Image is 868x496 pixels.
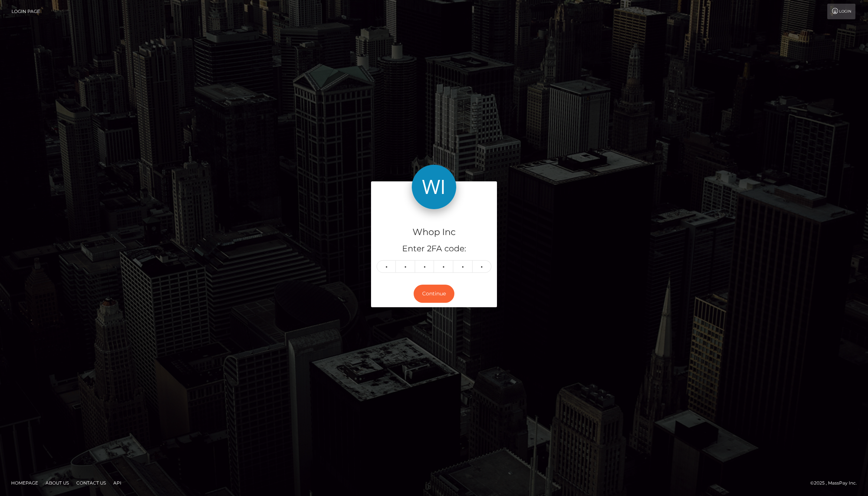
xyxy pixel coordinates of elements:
a: Homepage [8,477,41,489]
a: Login [827,4,855,19]
h5: Enter 2FA code: [377,243,491,255]
h4: Whop Inc [377,226,491,239]
img: Whop Inc [412,165,456,209]
a: Contact Us [73,477,109,489]
a: Login Page [11,4,40,19]
a: API [110,477,124,489]
a: About Us [43,477,72,489]
button: Continue [414,285,454,303]
div: © 2025 , MassPay Inc. [810,479,862,487]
